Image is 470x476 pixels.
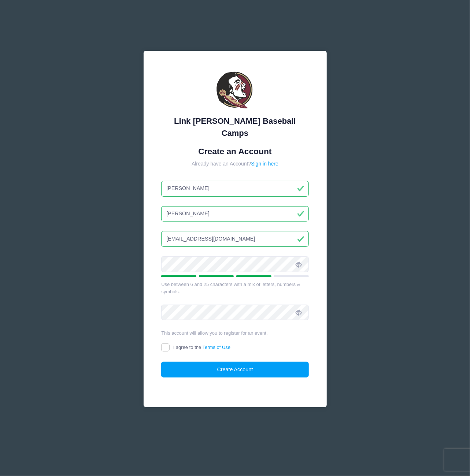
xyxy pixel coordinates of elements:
button: Create Account [161,362,309,378]
a: Terms of Use [203,345,231,350]
input: Last Name [161,206,309,222]
a: Sign in here [251,161,278,167]
input: I agree to theTerms of Use [161,343,170,352]
span: I agree to the [173,345,230,350]
div: This account will allow you to register for an event. [161,330,309,337]
h1: Create an Account [161,146,309,156]
div: Already have an Account? [161,160,309,168]
img: Link Jarrett Baseball Camps [213,69,257,113]
input: First Name [161,181,309,197]
input: Email [161,231,309,247]
div: Use between 6 and 25 characters with a mix of letters, numbers & symbols. [161,281,309,295]
div: Link [PERSON_NAME] Baseball Camps [161,115,309,139]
